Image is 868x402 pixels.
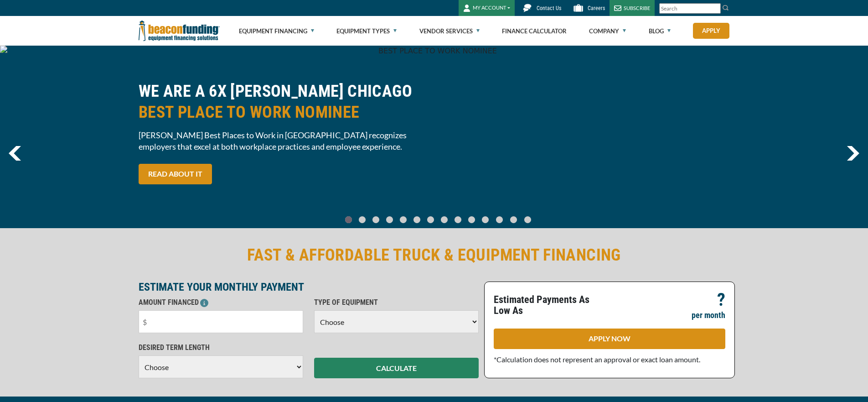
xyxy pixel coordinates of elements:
span: [PERSON_NAME] Best Places to Work in [GEOGRAPHIC_DATA] recognizes employers that excel at both wo... [139,130,429,152]
a: APPLY NOW [494,329,725,349]
a: Go To Slide 0 [343,216,354,224]
span: Contact Us [537,5,561,11]
a: Go To Slide 2 [370,216,381,224]
p: AMOUNT FINANCED [139,297,303,308]
a: Blog [649,16,671,46]
a: Go To Slide 10 [480,216,491,224]
h2: FAST & AFFORDABLE TRUCK & EQUIPMENT FINANCING [139,245,729,266]
a: Go To Slide 6 [425,216,436,224]
p: Estimated Payments As Low As [494,294,604,316]
a: previous [9,146,21,161]
p: DESIRED TERM LENGTH [139,342,303,353]
a: Company [589,16,626,46]
p: ESTIMATE YOUR MONTHLY PAYMENT [139,282,479,292]
a: Go To Slide 5 [411,216,422,224]
span: Careers [588,5,605,11]
a: Apply [693,23,729,39]
a: Go To Slide 11 [494,216,505,224]
a: Go To Slide 7 [439,216,449,224]
button: CALCULATE [314,358,479,378]
a: Go To Slide 8 [452,216,463,224]
span: BEST PLACE TO WORK NOMINEE [139,102,429,123]
a: next [847,146,859,161]
a: Go To Slide 4 [398,216,408,224]
img: Left Navigator [9,146,21,161]
a: Vendor Services [419,16,480,46]
img: Search [722,4,729,11]
a: Go To Slide 12 [508,216,519,224]
a: Go To Slide 9 [466,216,477,224]
input: $ [139,310,303,333]
p: ? [717,294,725,305]
p: per month [692,310,725,321]
a: Equipment Types [336,16,397,46]
p: TYPE OF EQUIPMENT [314,297,479,308]
a: Finance Calculator [502,16,567,46]
a: READ ABOUT IT [139,164,212,184]
img: Right Navigator [847,146,859,161]
h2: WE ARE A 6X [PERSON_NAME] CHICAGO [139,81,429,123]
img: Beacon Funding Corporation logo [139,16,220,46]
a: Equipment Financing [239,16,314,46]
a: Go To Slide 3 [384,216,395,224]
span: *Calculation does not represent an approval or exact loan amount. [494,355,700,364]
a: Clear search text [711,5,718,12]
a: Go To Slide 13 [522,216,533,224]
input: Search [659,3,721,14]
a: Go To Slide 1 [356,216,367,224]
